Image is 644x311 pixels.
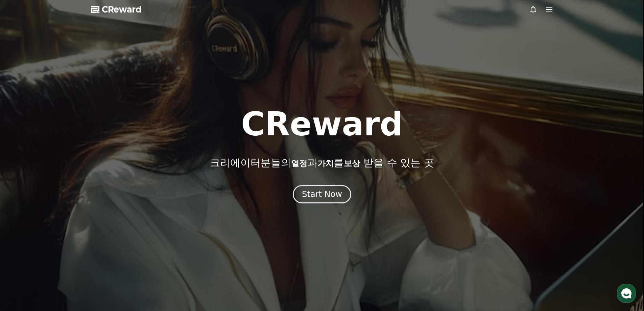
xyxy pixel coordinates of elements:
[102,4,142,15] span: CReward
[210,157,434,169] p: 크리에이터분들의 과 를 받을 수 있는 곳
[241,108,403,140] h1: CReward
[293,192,351,198] a: Start Now
[91,4,142,15] a: CReward
[302,189,342,200] div: Start Now
[344,159,360,168] span: 보상
[291,159,307,168] span: 열정
[317,159,334,168] span: 가치
[293,185,351,203] button: Start Now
